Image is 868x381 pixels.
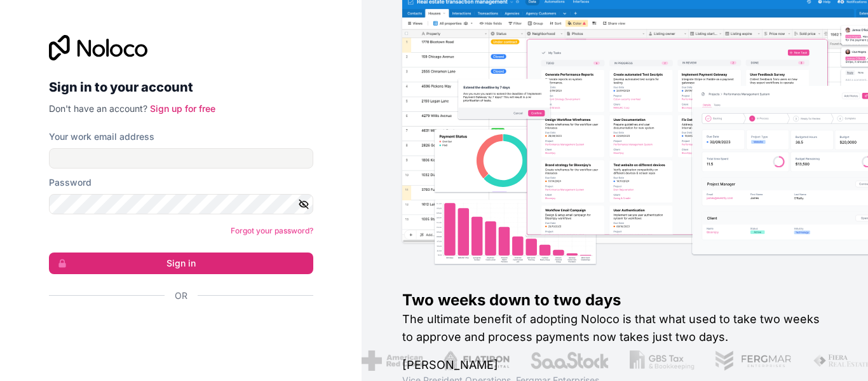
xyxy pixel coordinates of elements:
img: /assets/american-red-cross-BAupjrZR.png [362,350,423,371]
h2: Sign in to your account [49,76,313,99]
label: Password [49,176,92,189]
input: Email address [49,148,313,169]
a: Sign up for free [150,103,215,114]
button: Sign in [49,253,313,274]
h1: Two weeks down to two days [402,290,827,310]
h2: The ultimate benefit of adopting Noloco is that what used to take two weeks to approve and proces... [402,310,827,346]
h1: [PERSON_NAME] [402,356,827,374]
span: Don't have an account? [49,103,147,114]
input: Password [49,194,313,214]
span: Or [175,289,187,302]
a: Forgot your password? [231,226,313,235]
label: Your work email address [49,130,154,143]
